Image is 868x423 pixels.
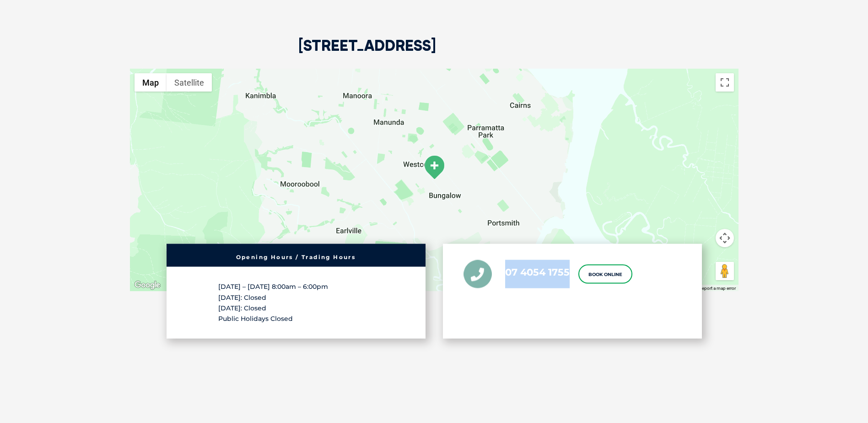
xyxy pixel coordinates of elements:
a: Book Online [578,265,632,284]
button: Show street map [135,73,167,92]
h6: Opening Hours / Trading Hours [171,255,421,260]
a: 07 4054 1755 [505,267,570,278]
button: Show satellite imagery [167,73,212,92]
p: [DATE] – [DATE] 8:00am – 6:00pm [DATE]: Closed [DATE]: Closed Public Holidays Closed [218,282,374,324]
h2: [STREET_ADDRESS] [298,38,436,69]
button: Toggle fullscreen view [716,73,734,92]
button: Map camera controls [716,229,734,247]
